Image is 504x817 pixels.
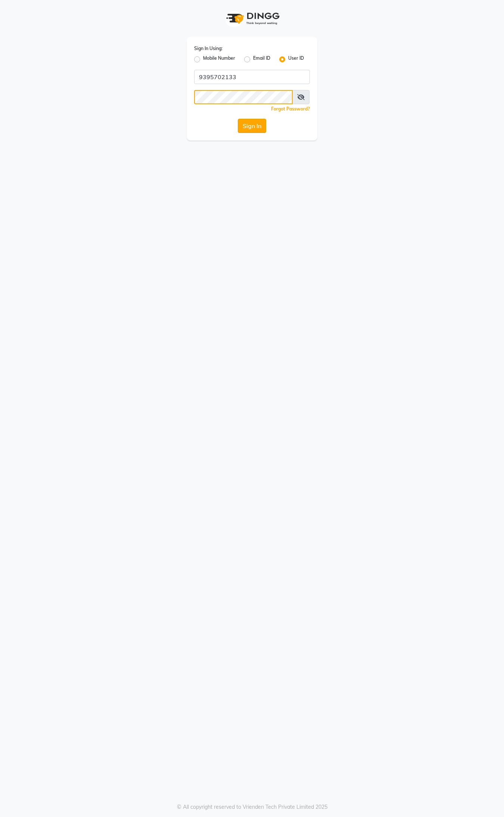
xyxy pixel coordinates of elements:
[194,70,310,84] input: Username
[194,45,223,52] label: Sign In Using:
[288,55,304,64] label: User ID
[222,7,282,29] img: logo1.svg
[238,119,266,133] button: Sign In
[194,90,293,104] input: Username
[203,55,235,64] label: Mobile Number
[253,55,270,64] label: Email ID
[271,106,310,112] a: Forgot Password?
